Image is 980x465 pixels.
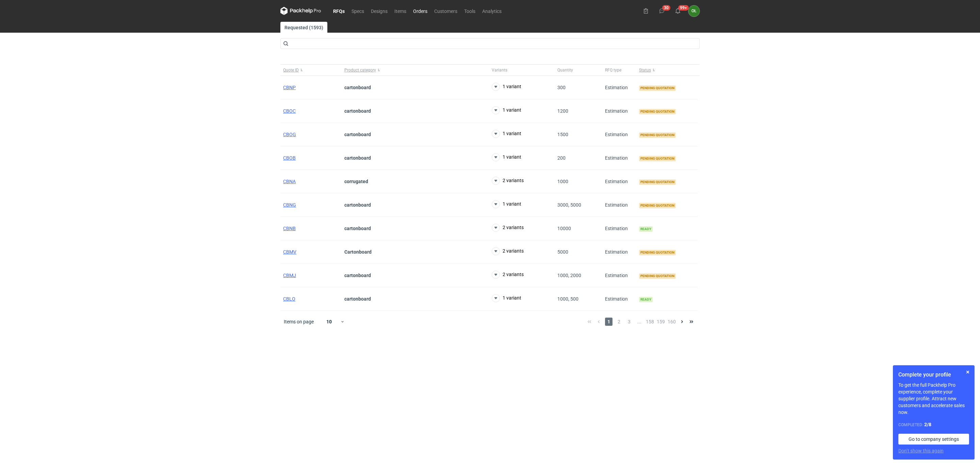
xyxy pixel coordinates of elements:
a: CBLO [283,296,295,302]
button: 30 [656,5,667,16]
a: Orders [410,7,431,15]
span: Quantity [557,67,573,73]
div: Olga Łopatowicz [688,5,700,17]
div: Estimation [602,99,636,123]
span: 159 [657,318,665,326]
a: RFQs [330,7,348,15]
div: Estimation [602,217,636,240]
span: Quote ID [283,67,299,73]
span: 200 [557,155,566,161]
span: CBMV [283,249,296,255]
div: Estimation [602,146,636,170]
p: To get the full Packhelp Pro experience, complete your supplier profile. Attract new customers an... [898,382,969,416]
span: Pending quotation [639,85,676,91]
span: 5000 [557,249,568,255]
strong: cartonboard [344,296,371,302]
div: Estimation [602,123,636,146]
span: Variants [492,67,507,73]
svg: Packhelp Pro [280,7,321,15]
button: Don’t show this again [898,447,944,454]
a: Go to company settings [898,434,969,445]
div: Estimation [602,193,636,217]
span: Ready [639,297,653,302]
div: Estimation [602,287,636,311]
div: Estimation [602,264,636,287]
span: Pending quotation [639,156,676,161]
a: CBNG [283,202,296,208]
button: 1 variant [492,294,521,302]
button: 1 variant [492,153,521,161]
span: 300 [557,85,566,90]
button: 2 variants [492,247,524,255]
button: 99+ [672,5,683,16]
span: RFQ type [605,67,621,73]
div: Estimation [602,170,636,193]
strong: 2 / 8 [924,422,931,427]
div: Completed: [898,421,969,428]
a: Customers [431,7,461,15]
strong: cartonboard [344,155,371,161]
span: 1500 [557,132,568,137]
button: Status [636,65,698,76]
a: Tools [461,7,479,15]
span: 1000 [557,179,568,184]
button: Product category [342,65,489,76]
span: 3000, 5000 [557,202,581,208]
button: 2 variants [492,177,524,185]
a: CBOC [283,108,296,114]
a: CBMJ [283,273,296,278]
span: Pending quotation [639,250,676,255]
span: 158 [646,318,654,326]
span: Pending quotation [639,132,676,138]
span: Pending quotation [639,203,676,208]
span: 1000, 2000 [557,273,581,278]
a: Designs [367,7,391,15]
strong: Cartonboard [344,249,372,255]
span: 160 [668,318,676,326]
span: 1000, 500 [557,296,578,302]
strong: cartonboard [344,273,371,278]
a: CBOB [283,155,296,161]
button: Skip for now [964,368,972,376]
span: 10000 [557,226,571,231]
div: Estimation [602,76,636,99]
button: 1 variant [492,106,521,114]
strong: cartonboard [344,85,371,90]
strong: cartonboard [344,132,371,137]
button: Quote ID [280,65,342,76]
a: CBNA [283,179,296,184]
button: 1 variant [492,200,521,208]
a: Specs [348,7,367,15]
button: 1 variant [492,130,521,138]
a: CBNB [283,226,296,231]
strong: cartonboard [344,202,371,208]
span: 2 [615,318,623,326]
a: Items [391,7,410,15]
span: 3 [625,318,633,326]
button: 1 variant [492,83,521,91]
div: 10 [318,317,340,326]
span: Pending quotation [639,273,676,279]
a: CBOG [283,132,296,137]
figcaption: OŁ [688,5,700,17]
a: Analytics [479,7,505,15]
span: Pending quotation [639,109,676,114]
a: Requested (1593) [280,22,327,33]
button: 2 variants [492,271,524,279]
span: Items on page [284,318,314,325]
strong: cartonboard [344,226,371,231]
span: Ready [639,226,653,232]
h1: Complete your profile [898,371,969,379]
span: Status [639,67,651,73]
strong: cartonboard [344,108,371,114]
a: CBNP [283,85,296,90]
